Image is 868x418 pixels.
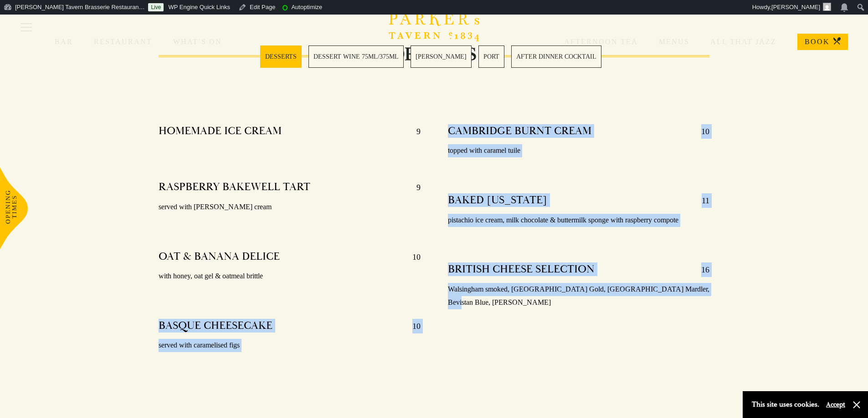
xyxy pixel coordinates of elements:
[159,124,282,139] h4: HOMEMADE ICE CREAM
[148,3,164,11] a: Live
[403,319,421,333] p: 10
[159,180,310,195] h4: RASPBERRY BAKEWELL TART
[448,144,710,157] p: topped with caramel tuile
[693,193,709,208] p: 11
[448,214,710,227] p: pistachio ice cream, milk chocolate & buttermilk sponge with raspberry compote
[692,262,709,277] p: 16
[159,270,421,283] p: with honey, oat gel & oatmeal brittle
[692,124,709,139] p: 10
[407,124,421,139] p: 9
[852,400,861,409] button: Close and accept
[159,250,280,264] h4: OAT & BANANA DELICE
[826,400,845,409] button: Accept
[752,398,819,411] p: This site uses cookies.
[448,283,710,309] p: Walsingham smoked, [GEOGRAPHIC_DATA] Gold, [GEOGRAPHIC_DATA] Mardler, Bevistan Blue, [PERSON_NAME]
[771,4,820,10] span: [PERSON_NAME]
[448,262,595,277] h4: BRITISH CHEESE SELECTION
[448,193,547,208] h4: BAKED [US_STATE]
[403,250,421,264] p: 10
[330,2,381,13] img: Views over 48 hours. Click for more Jetpack Stats.
[159,339,421,352] p: served with caramelised figs
[448,124,591,139] h4: CAMBRIDGE BURNT CREAM
[159,319,272,333] h4: BASQUE CHEESECAKE
[159,201,421,214] p: served with [PERSON_NAME] cream
[407,180,421,195] p: 9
